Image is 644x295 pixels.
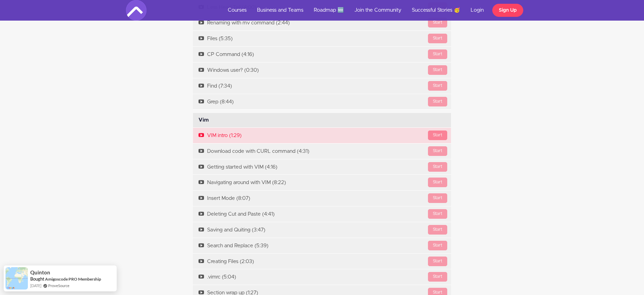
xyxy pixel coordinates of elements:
span: Bought [30,276,44,282]
a: StartInsert Mode (8:07) [193,191,451,206]
div: Start [428,225,447,235]
a: Sign Up [492,4,523,17]
span: [DATE] [30,283,41,288]
div: Start [428,162,447,172]
div: Start [428,18,447,27]
div: Start [428,209,447,219]
a: StartVIM intro (1:29) [193,128,451,143]
a: StartSaving and Quiting (3:47) [193,222,451,238]
div: Start [428,272,447,282]
a: StartCP Command (4:16) [193,47,451,62]
a: StartGrep (8:44) [193,94,451,110]
a: StartDownload code with CURL command (4:31) [193,144,451,159]
a: StartSearch and Replace (5:39) [193,238,451,253]
div: Start [428,193,447,203]
img: provesource social proof notification image [6,267,28,290]
a: ProveSource [48,283,69,288]
div: Start [428,81,447,91]
div: Start [428,65,447,75]
a: StartNavigating around with VIM (8:22) [193,175,451,190]
div: Start [428,257,447,266]
div: Start [428,49,447,59]
a: StartGetting started with VIM (4:16) [193,159,451,175]
div: Start [428,34,447,43]
span: Quinton [30,270,50,275]
div: Start [428,146,447,156]
div: Start [428,241,447,250]
a: StartCreating Files (2:03) [193,254,451,269]
div: Start [428,97,447,106]
div: Start [428,131,447,140]
div: Vim [193,113,451,127]
a: StartFind (7:34) [193,78,451,94]
div: Start [428,178,447,187]
a: Amigoscode PRO Membership [45,276,101,282]
a: StartWindows user? (0:30) [193,63,451,78]
a: StartRenaming with mv command (2:44) [193,15,451,31]
a: StartFiles (5:35) [193,31,451,46]
a: Start.vimrc (5:04) [193,269,451,285]
a: StartDeleting Cut and Paste (4:41) [193,206,451,222]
